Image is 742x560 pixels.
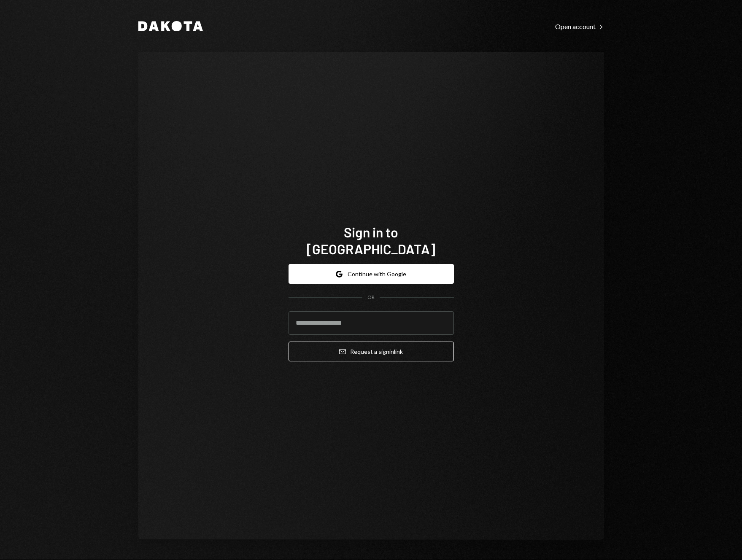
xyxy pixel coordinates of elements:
a: Open account [555,22,604,31]
h1: Sign in to [GEOGRAPHIC_DATA] [289,223,454,257]
button: Continue with Google [289,264,454,284]
div: OR [367,294,375,301]
div: Open account [555,22,604,31]
button: Request a signinlink [289,342,454,361]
